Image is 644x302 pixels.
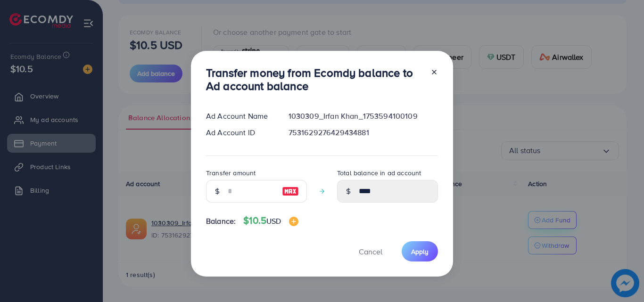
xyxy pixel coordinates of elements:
[206,66,423,93] h3: Transfer money from Ecomdy balance to Ad account balance
[281,111,446,122] div: 1030309_Irfan Khan_1753594100109
[337,168,421,178] label: Total balance in ad account
[198,111,281,122] div: Ad Account Name
[282,186,299,197] img: image
[359,246,382,257] span: Cancel
[289,217,298,226] img: image
[266,216,281,226] span: USD
[243,215,298,227] h4: $10.5
[411,247,429,256] span: Apply
[206,216,236,227] span: Balance:
[347,241,394,261] button: Cancel
[281,127,446,138] div: 7531629276429434881
[402,241,438,261] button: Apply
[198,127,281,138] div: Ad Account ID
[206,168,256,178] label: Transfer amount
